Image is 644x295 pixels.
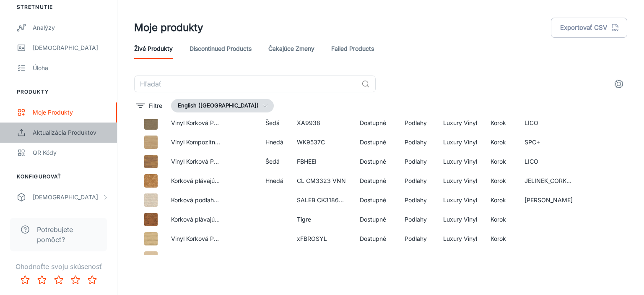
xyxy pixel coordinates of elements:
[171,138,342,146] a: Vinyl Kompozitná Podlaha SPC+ [PERSON_NAME] Oak Creme
[290,210,353,229] td: Tigre
[436,210,484,229] td: Luxury Vinyl
[33,148,109,157] div: QR kódy
[353,248,398,268] td: Dostupné
[33,193,102,202] div: [DEMOGRAPHIC_DATA]
[518,152,581,171] td: LICO
[37,225,97,245] span: Potrebujete pomôcť?
[290,113,353,133] td: XA9938
[484,113,518,133] td: Korok
[484,152,518,171] td: Korok
[67,272,84,288] button: Rate 4 star
[84,272,101,288] button: Rate 5 star
[353,133,398,152] td: Dostupné
[33,108,109,117] div: Moje produkty
[50,272,67,288] button: Rate 3 star
[290,191,353,210] td: SALEB CK3186VWN
[171,254,334,261] a: Korková plávajúca podlaha LICO CORKSTYLE Mono Creme
[518,171,581,191] td: JELINEK_CORKLINE
[190,39,252,59] a: Discontinued Products
[33,23,109,32] div: Analýzy
[436,133,484,152] td: Luxury Vinyl
[290,229,353,248] td: xFBROSYL
[259,171,290,191] td: Hnedá
[134,99,164,112] button: filter
[259,113,290,133] td: Šedá
[290,248,353,268] td: KCMOCRLI29
[398,152,436,171] td: Podlahy
[171,158,284,165] a: Vinyl Korková Podlaha LICO Oak Autumn
[436,229,484,248] td: Luxury Vinyl
[33,63,109,73] div: Úloha
[518,133,581,152] td: SPC+
[259,152,290,171] td: Šedá
[398,113,436,133] td: Podlahy
[171,235,302,242] a: Vinyl Korková Podlaha LICO Oak Raw Synchron
[268,39,314,59] a: Čakajúce zmeny
[398,191,436,210] td: Podlahy
[484,133,518,152] td: Korok
[436,152,484,171] td: Luxury Vinyl
[171,196,309,204] a: Korková podlaha [PERSON_NAME] CK 3186 VWN
[134,76,358,92] input: Hľadať
[518,113,581,133] td: LICO
[353,113,398,133] td: Dostupné
[398,171,436,191] td: Podlahy
[134,20,203,35] h1: Moje produkty
[484,248,518,268] td: Korok
[551,18,627,38] button: Exportovať CSV
[171,99,274,112] button: English ([GEOGRAPHIC_DATA])
[436,248,484,268] td: Luxury Vinyl
[171,216,313,223] a: Korková plávajúca podlaha LICO CORKSTYLE Tigre
[484,191,518,210] td: Korok
[33,128,109,137] div: Aktualizácia produktov
[610,76,627,92] button: settings
[17,272,34,288] button: Rate 1 star
[436,191,484,210] td: Luxury Vinyl
[484,229,518,248] td: Korok
[149,101,162,110] p: Filtre
[353,229,398,248] td: Dostupné
[436,171,484,191] td: Luxury Vinyl
[353,152,398,171] td: Dostupné
[34,272,50,288] button: Rate 2 star
[398,133,436,152] td: Podlahy
[290,152,353,171] td: FBHEEI
[353,171,398,191] td: Dostupné
[484,171,518,191] td: Korok
[33,43,109,52] div: [DEMOGRAPHIC_DATA]
[398,229,436,248] td: Podlahy
[331,39,374,59] a: Failed Products
[290,133,353,152] td: WK9537C
[7,261,110,272] p: Ohodnoťte svoju skúsenosť
[353,191,398,210] td: Dostupné
[259,133,290,152] td: Hnedá
[484,210,518,229] td: Korok
[398,248,436,268] td: Podlahy
[353,210,398,229] td: Dostupné
[290,171,353,191] td: CL CM3323 VNN
[398,210,436,229] td: Podlahy
[436,113,484,133] td: Luxury Vinyl
[518,191,581,210] td: [PERSON_NAME]
[134,39,173,59] a: Živé produkty
[171,177,311,184] a: Korková plávajúca podlaha [PERSON_NAME] Twist
[171,119,319,126] a: Vinyl Korková Podlaha [PERSON_NAME] Oak Lamego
